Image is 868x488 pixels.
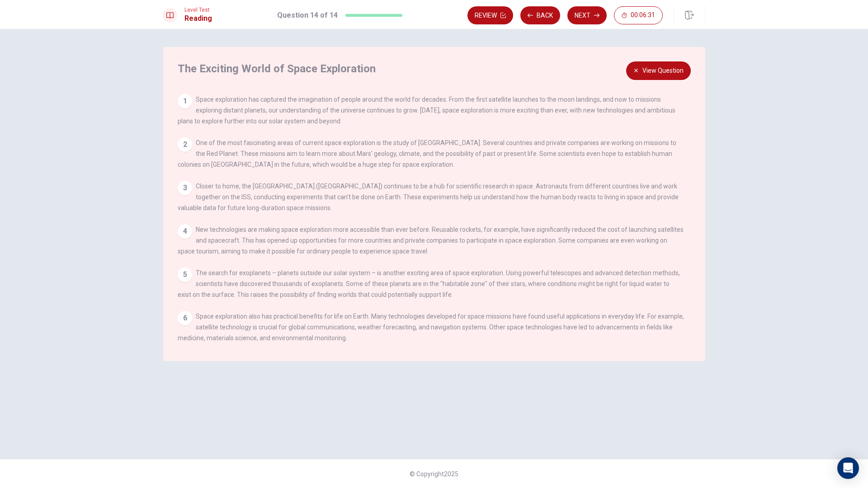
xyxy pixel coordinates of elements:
[837,457,859,479] div: Open Intercom Messenger
[410,470,458,478] span: © Copyright 2025
[178,61,681,76] h4: The Exciting World of Space Exploration
[178,96,675,125] span: Space exploration has captured the imagination of people around the world for decades. From the f...
[631,12,655,19] span: 00:06:31
[467,6,513,24] button: Review
[178,183,679,211] span: Closer to home, the [GEOGRAPHIC_DATA] ([GEOGRAPHIC_DATA]) continues to be a hub for scientific re...
[178,313,684,342] span: Space exploration also has practical benefits for life on Earth. Many technologies developed for ...
[178,224,192,239] div: 4
[520,6,560,24] button: Back
[184,7,212,13] span: Level Test
[614,6,663,24] button: 00:06:31
[178,226,684,255] span: New technologies are making space exploration more accessible than ever before. Reusable rockets,...
[178,139,676,168] span: One of the most fascinating areas of current space exploration is the study of [GEOGRAPHIC_DATA]....
[178,181,192,195] div: 3
[178,269,680,298] span: The search for exoplanets – planets outside our solar system – is another exciting area of space ...
[184,13,212,24] h1: Reading
[178,311,192,325] div: 6
[626,61,691,80] button: View Question
[178,267,192,282] div: 5
[277,10,338,21] h1: Question 14 of 14
[178,94,192,108] div: 1
[178,137,192,152] div: 2
[567,6,607,24] button: Next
